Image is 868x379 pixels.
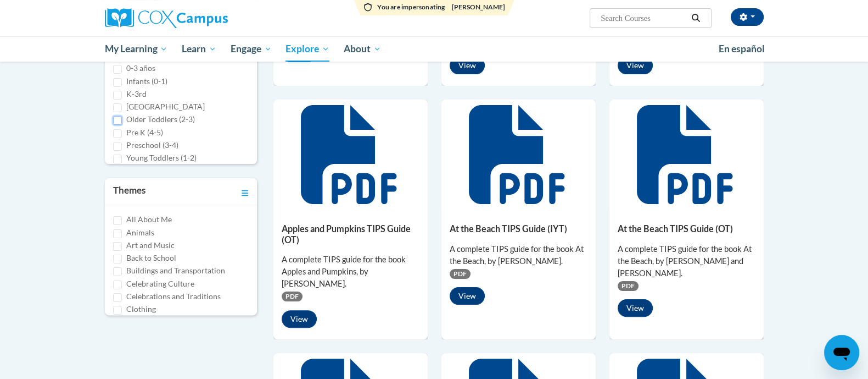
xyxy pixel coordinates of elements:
label: Preschool (3-4) [126,139,178,151]
label: K-3rd [126,88,147,100]
a: Engage [223,36,279,62]
h5: Apples and Pumpkins TIPS Guide (OT) [282,223,419,245]
label: Celebrating Culture [126,278,194,290]
div: A complete TIPS guide for the book At the Beach, by [PERSON_NAME]. [450,243,587,267]
span: PDF [282,292,303,301]
button: View [282,310,317,328]
span: My Learning [104,42,167,56]
a: Cox Campus [105,8,313,28]
label: Buildings and Transportation [126,265,225,277]
a: Learn [175,36,223,62]
h3: Themes [113,184,145,199]
button: View [450,57,485,74]
span: Learn [182,42,216,56]
label: Older Toddlers (2-3) [126,113,195,125]
label: All About Me [126,213,172,226]
h5: At the Beach TIPS Guide (IYT) [450,223,587,234]
span: PDF [618,281,639,291]
a: My Learning [98,36,175,62]
label: Pre K (4-5) [126,127,163,139]
span: Engage [231,42,272,56]
span: PDF [450,269,471,279]
label: Young Toddlers (1-2) [126,152,197,164]
span: En español [719,43,765,54]
label: Clothing [126,303,156,315]
button: Search [687,12,704,25]
div: Main menu [88,36,780,62]
input: Search Courses [600,12,687,25]
button: View [618,57,653,74]
a: En español [712,37,772,61]
div: A complete TIPS guide for the book Apples and Pumpkins, by [PERSON_NAME]. [282,254,419,290]
span: About [344,42,381,56]
a: About [337,36,388,62]
label: Art and Music [126,239,175,251]
label: Celebrations and Traditions [126,290,221,303]
span: Explore [285,42,329,56]
a: Toggle collapse [242,184,249,199]
button: View [450,287,485,305]
label: [GEOGRAPHIC_DATA] [126,101,205,113]
iframe: Button to launch messaging window, conversation in progress [824,335,859,370]
label: Animals [126,227,154,239]
button: Account Settings [731,8,764,26]
div: A complete TIPS guide for the book At the Beach, by [PERSON_NAME] and [PERSON_NAME]. [618,243,755,279]
a: Explore [278,36,337,62]
h5: At the Beach TIPS Guide (OT) [618,223,755,234]
button: View [618,299,653,317]
label: 0-3 años [126,62,155,74]
label: Infants (0-1) [126,75,167,87]
img: Cox Campus [105,8,228,28]
label: Back to School [126,252,176,264]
